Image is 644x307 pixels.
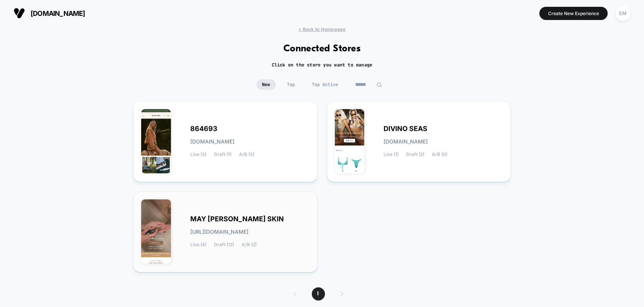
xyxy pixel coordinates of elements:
span: Top [282,79,301,90]
img: edit [376,82,382,88]
span: Live (4) [190,242,206,247]
button: Create New Experience [539,7,608,20]
button: [DOMAIN_NAME] [11,7,88,19]
span: Draft (2) [407,152,425,157]
h1: Connected Stores [283,43,361,54]
img: 864693 [141,109,171,173]
img: MAY_LINDSTROM_SKIN [141,199,171,264]
span: 864693 [190,126,217,131]
span: A/B (2) [242,242,257,247]
span: < Back to Homepage [298,26,345,32]
span: Draft (1) [214,152,231,157]
img: DIVINO_SEAS [335,109,365,173]
button: EM [613,6,633,21]
span: Live (3) [190,152,206,157]
span: [URL][DOMAIN_NAME] [190,229,248,234]
span: 1 [312,287,325,301]
span: [DOMAIN_NAME] [190,139,234,144]
div: EM [616,6,630,21]
span: Top Active [307,79,344,90]
span: A/B (0) [432,152,448,157]
span: Draft (12) [214,242,234,247]
span: [DOMAIN_NAME] [384,139,428,144]
span: DIVINO SEAS [384,126,428,131]
h2: Click on the store you want to manage [272,62,373,68]
span: A/B (3) [239,152,254,157]
span: [DOMAIN_NAME] [31,9,85,17]
span: New [257,79,276,90]
img: Visually logo [14,8,25,19]
span: MAY [PERSON_NAME] SKIN [190,216,284,222]
span: Live (1) [384,152,399,157]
